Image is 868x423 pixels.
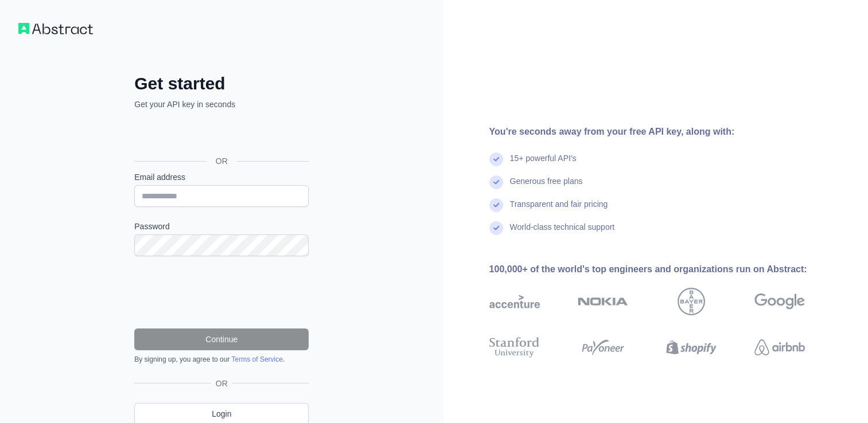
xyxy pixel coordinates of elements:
img: check mark [489,152,503,166]
img: nokia [578,288,628,315]
h2: Get started [134,73,309,94]
div: 100,000+ of the world's top engineers and organizations run on Abstract: [489,263,842,276]
p: Get your API key in seconds [134,99,309,110]
iframe: “使用 Google 账号登录”按钮 [129,123,312,148]
label: Email address [134,171,309,183]
label: Password [134,221,309,232]
div: Generous free plans [510,175,583,198]
button: Continue [134,328,309,350]
div: You're seconds away from your free API key, along with: [489,125,842,139]
img: stanford university [489,335,540,360]
a: Terms of Service [231,355,282,363]
span: OR [207,155,237,167]
div: World-class technical support [510,221,615,244]
div: Transparent and fair pricing [510,198,608,221]
img: Workflow [18,23,93,34]
img: check mark [489,221,503,235]
img: check mark [489,198,503,212]
img: shopify [666,335,717,360]
div: 15+ powerful API's [510,152,577,175]
img: airbnb [754,335,805,360]
img: bayer [678,288,705,315]
img: check mark [489,175,503,189]
iframe: reCAPTCHA [134,270,309,315]
img: accenture [489,288,540,315]
span: OR [211,378,232,389]
img: google [754,288,805,315]
div: By signing up, you agree to our . [134,355,309,364]
img: payoneer [578,335,628,360]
